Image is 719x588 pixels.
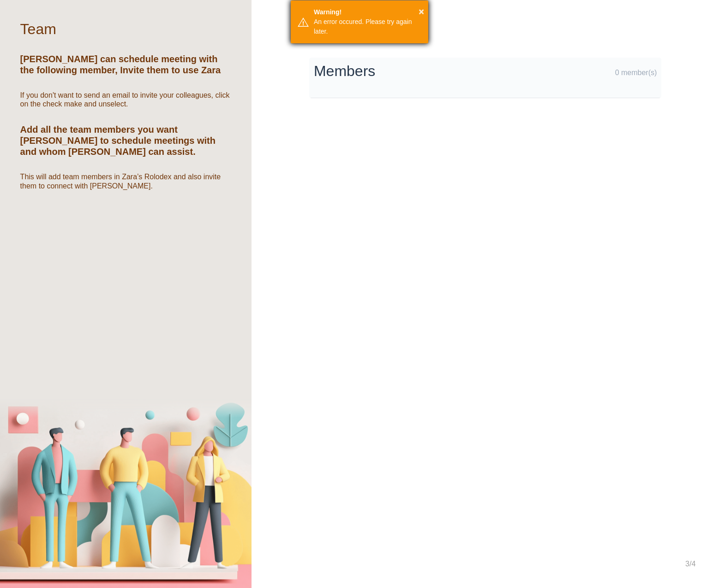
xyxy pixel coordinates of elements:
div: 3/4 [685,559,695,588]
h6: This will add team members in Zara’s Rolodex and also invite them to connect with [PERSON_NAME]. [20,172,232,190]
button: × [419,5,424,18]
h2: Members [314,62,481,80]
h5: Add all the team members you want [PERSON_NAME] to schedule meetings with and whom [PERSON_NAME] ... [20,124,232,157]
td: 0 member(s) [485,58,662,98]
div: Warning! [314,7,421,17]
div: An error occured. Please try again later. [314,17,421,36]
h6: If you don't want to send an email to invite your colleagues, click on the check make and unselect. [20,91,232,108]
h5: [PERSON_NAME] can schedule meeting with the following member, Invite them to use Zara [20,53,232,76]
